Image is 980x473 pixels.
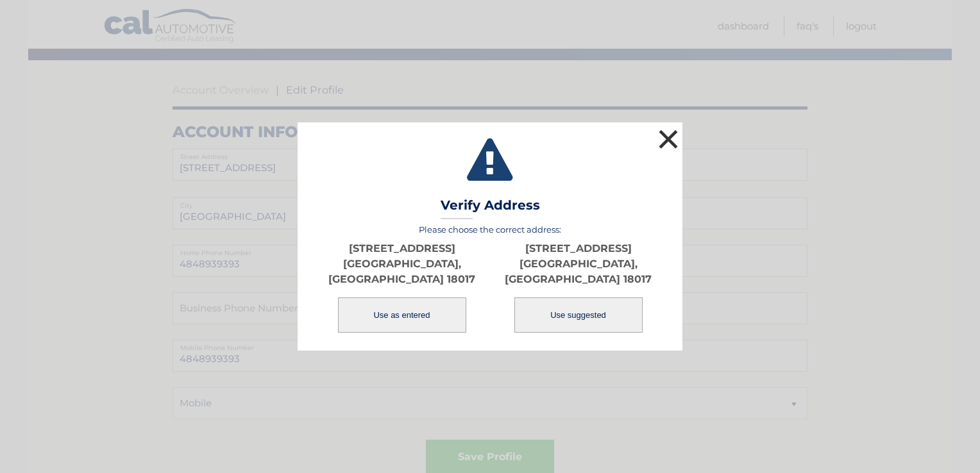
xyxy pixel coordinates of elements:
button: Use suggested [514,297,643,333]
p: [STREET_ADDRESS] [GEOGRAPHIC_DATA], [GEOGRAPHIC_DATA] 18017 [490,241,666,287]
h3: Verify Address [441,197,540,220]
p: [STREET_ADDRESS] [GEOGRAPHIC_DATA], [GEOGRAPHIC_DATA] 18017 [314,241,490,287]
button: Use as entered [338,297,466,333]
button: × [655,126,681,152]
div: Please choose the correct address: [314,224,666,334]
